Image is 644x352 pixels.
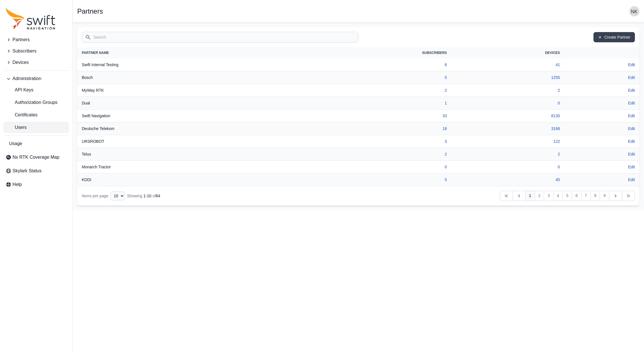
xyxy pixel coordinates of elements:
[628,100,635,106] a: Edit
[77,173,292,186] th: KDDI
[6,99,57,106] span: Authorization Groups
[600,191,609,201] a: 9
[590,191,600,201] a: 8
[12,48,36,55] span: Subscribers
[3,45,69,57] button: Subscribers
[563,191,572,201] a: 5
[551,75,560,80] a: 1255
[445,101,447,105] a: 1
[12,154,59,161] span: Nx RTK Coverage Map
[127,193,160,199] div: Showing of
[445,165,447,169] a: 0
[629,6,639,16] img: user photo
[628,113,635,119] a: Edit
[77,161,292,173] th: Monarch Tractor
[292,47,451,58] th: Subscribers
[110,191,125,200] select: Display Limit
[593,32,635,42] a: Create Partner
[442,126,447,131] a: 18
[12,59,29,66] span: Devices
[581,191,591,201] a: 7
[77,47,292,58] th: Partner Name
[3,179,69,190] a: Help
[445,177,447,182] a: 5
[556,177,560,182] a: 45
[553,139,560,144] a: 122
[628,164,635,170] a: Edit
[3,84,69,96] a: API Keys
[3,165,69,177] a: Skylark Status
[82,194,108,198] span: Items per page
[77,186,639,206] nav: Table navigation
[3,109,69,121] a: Certificates
[628,75,635,80] a: Edit
[12,181,22,188] span: Help
[3,138,69,149] a: Usage
[6,87,34,93] span: API Keys
[3,152,69,163] a: Nx RTK Coverage Map
[156,194,160,198] span: 84
[572,191,582,201] a: 6
[77,8,103,15] h1: Partners
[445,152,447,156] a: 2
[558,152,560,156] a: 2
[445,75,447,80] a: 5
[6,112,37,118] span: Certificates
[628,139,635,144] a: Edit
[628,87,635,93] a: Edit
[77,148,292,161] th: Telus
[77,97,292,110] th: Dual
[451,47,564,58] th: Devices
[628,62,635,68] a: Edit
[77,58,292,71] th: Swift Internal Testing
[82,32,358,43] input: Search
[77,71,292,84] th: Bosch
[544,191,553,201] a: 3
[12,75,41,82] span: Administration
[3,73,69,84] button: Administration
[558,101,560,105] a: 0
[3,34,69,45] button: Partners
[77,122,292,135] th: Deutsche Telekom
[12,36,30,43] span: Partners
[628,151,635,157] a: Edit
[553,191,563,201] a: 4
[3,57,69,68] button: Devices
[3,122,69,133] a: Users
[77,135,292,148] th: URSROBOT
[445,88,447,93] a: 2
[628,177,635,183] a: Edit
[3,97,69,108] a: Authorization Groups
[556,62,560,67] a: 41
[558,88,560,93] a: 2
[143,194,151,198] span: 1 - 10
[12,167,41,174] span: Skylark Status
[6,124,27,131] span: Users
[558,165,560,169] a: 0
[628,126,635,131] a: Edit
[551,126,560,131] a: 3168
[551,114,560,118] a: 8130
[535,191,544,201] a: 2
[9,140,22,147] span: Usage
[77,84,292,97] th: MyWay RTK
[525,191,535,201] a: 1
[445,62,447,67] a: 8
[77,110,292,122] th: Swift Navigation
[442,114,447,118] a: 33
[445,139,447,144] a: 3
